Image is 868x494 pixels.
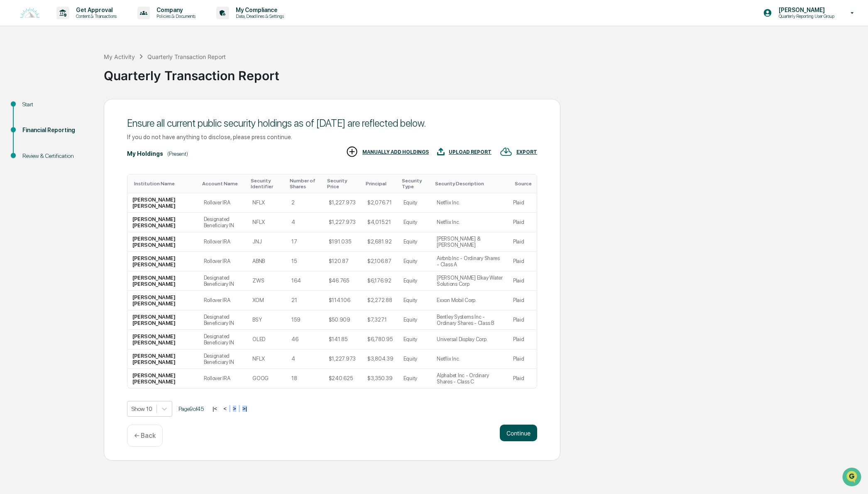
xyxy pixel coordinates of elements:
[324,271,362,291] td: $46.765
[199,310,247,330] td: Designated Beneficiary IN
[202,181,244,187] div: Toggle SortBy
[127,330,199,349] td: [PERSON_NAME] [PERSON_NAME]
[290,178,320,189] div: Toggle SortBy
[286,252,323,271] td: 15
[127,232,199,252] td: [PERSON_NAME] [PERSON_NAME]
[508,310,537,330] td: Plaid
[104,61,864,83] div: Quarterly Transaction Report
[127,193,199,213] td: [PERSON_NAME] [PERSON_NAME]
[229,7,288,13] p: My Compliance
[17,105,54,113] span: Preclearance
[432,193,508,213] td: Netflix Inc.
[399,291,432,310] td: Equity
[362,193,399,213] td: $2,076.71
[127,271,199,291] td: [PERSON_NAME] [PERSON_NAME]
[432,330,508,349] td: Universal Display Corp.
[28,72,105,79] div: We're available if you need us!
[286,330,323,349] td: 46
[772,7,839,13] p: [PERSON_NAME]
[57,101,106,116] a: 🗄️Attestations
[508,349,537,369] td: Plaid
[362,232,399,252] td: $2,681.92
[127,150,163,157] div: My Holdings
[500,145,512,158] img: EXPORT
[841,467,864,489] iframe: Open customer support
[60,106,67,112] div: 🗄️
[432,369,508,388] td: Alphabet Inc - Ordinary Shares - Class C
[324,349,362,369] td: $1,227.973
[127,117,537,129] div: Ensure all current public security holdings as of [DATE] are reflected below.
[199,349,247,369] td: Designated Beneficiary IN
[104,53,135,60] div: My Activity
[286,193,323,213] td: 2
[399,232,432,252] td: Equity
[286,310,323,330] td: 159
[432,252,508,271] td: Airbnb Inc - Ordinary Shares - Class A
[324,232,362,252] td: $191.035
[399,369,432,388] td: Equity
[772,13,839,19] p: Quarterly Reporting User Group
[251,178,283,189] div: Toggle SortBy
[199,232,247,252] td: Rollover IRA
[20,7,40,19] img: logo
[286,369,323,388] td: 18
[362,213,399,232] td: $4,015.21
[247,369,286,388] td: GOOG
[22,126,90,135] div: Financial Reporting
[435,181,505,187] div: Toggle SortBy
[324,330,362,349] td: $141.85
[221,405,229,412] button: <
[362,291,399,310] td: $2,272.88
[69,13,121,19] p: Content & Transactions
[508,271,537,291] td: Plaid
[508,193,537,213] td: Plaid
[366,181,395,187] div: Toggle SortBy
[362,252,399,271] td: $2,106.87
[399,213,432,232] td: Equity
[362,271,399,291] td: $6,176.92
[229,13,288,19] p: Data, Deadlines & Settings
[68,105,103,113] span: Attestations
[399,349,432,369] td: Equity
[127,133,537,140] div: If you do not have anything to disclose, please press continue.
[432,232,508,252] td: [PERSON_NAME] & [PERSON_NAME]
[449,149,491,155] div: UPLOAD REPORT
[286,232,323,252] td: 17
[240,405,249,412] button: >|
[247,349,286,369] td: NFLX
[199,330,247,349] td: Designated Beneficiary IN
[8,121,15,128] div: 🔎
[127,349,199,369] td: [PERSON_NAME] [PERSON_NAME]
[432,310,508,330] td: Bentley Systems Inc - Ordinary Shares - Class B
[399,193,432,213] td: Equity
[247,252,286,271] td: ABNB
[432,349,508,369] td: Netflix Inc.
[247,232,286,252] td: JNJ
[127,310,199,330] td: [PERSON_NAME] [PERSON_NAME]
[324,193,362,213] td: $1,227.973
[199,271,247,291] td: Designated Beneficiary IN
[324,291,362,310] td: $114.106
[515,181,533,187] div: Toggle SortBy
[399,252,432,271] td: Equity
[399,310,432,330] td: Equity
[22,100,90,109] div: Start
[402,178,429,189] div: Toggle SortBy
[134,432,156,440] p: ← Back
[437,145,445,158] img: UPLOAD REPORT
[59,140,100,147] a: Powered byPylon
[127,252,199,271] td: [PERSON_NAME] [PERSON_NAME]
[178,406,204,412] span: Page 9 of 45
[324,310,362,330] td: $50.909
[22,152,90,160] div: Review & Certification
[247,193,286,213] td: NFLX
[5,101,57,116] a: 🖐️Preclearance
[362,310,399,330] td: $7,327.1
[247,330,286,349] td: OLED
[147,53,226,60] div: Quarterly Transaction Report
[508,252,537,271] td: Plaid
[5,117,56,132] a: 🔎Data Lookup
[247,271,286,291] td: ZWS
